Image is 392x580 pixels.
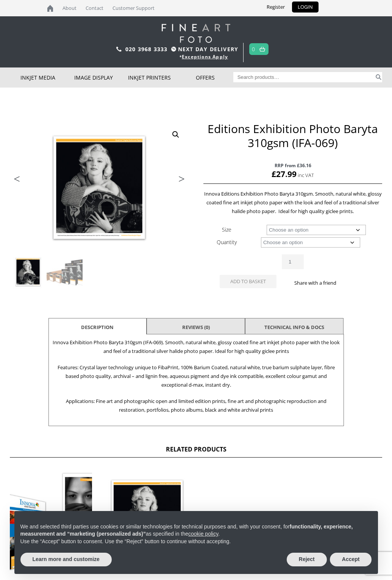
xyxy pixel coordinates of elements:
img: Editions Exhibition Photo Baryta 310gsm (IFA-069) [10,254,46,290]
strong: functionality, experience, measurement and “marketing (personalized ads)” [20,524,353,537]
a: TECHNICAL INFO & DOCS [264,320,324,334]
h1: Editions Exhibition Photo Baryta 310gsm (IFA-069) [203,122,382,150]
img: Editions Exhibition Photo Baryta 310gsm (IFA-069) [10,122,189,254]
input: Product quantity [282,254,304,269]
a: LOGIN [292,2,319,13]
span: £ [272,169,276,179]
span: RRP from £36.16 [203,161,382,170]
img: Innova FibaPrint Ultra Smooth Gloss 285gsm (IFA-049) [10,469,92,572]
img: time.svg [171,47,176,52]
bdi: 27.99 [272,169,297,179]
img: basket.svg [259,47,265,52]
div: Notice [8,505,384,580]
p: Applications: Fine art and photographic open and limited edition prints, fine art and photographi... [53,397,340,414]
p: Use the “Accept” button to consent. Use the “Reject” button to continue without accepting. [20,538,372,546]
a: Reviews (0) [182,320,210,334]
button: Search [375,72,382,82]
a: 020 3968 3333 [125,45,168,53]
img: email sharing button [356,280,362,286]
p: Share with a friend [293,279,337,287]
a: cookie policy [188,531,218,537]
a: Description [81,320,114,334]
label: Quantity [217,238,237,246]
img: phone.svg [116,47,122,52]
img: twitter sharing button [347,280,353,286]
img: Editions Exhibition Photo Baryta 310gsm (IFA-069) - Image 2 [47,254,82,290]
p: Innova Editions Exhibition Photo Baryta 310gsm. Smooth, natural white, glossy coated fine art ink... [203,190,382,216]
a: 0 [252,44,255,55]
a: View full-screen image gallery [169,128,183,141]
button: Reject [287,553,327,566]
img: logo-white.svg [162,24,230,43]
span: NEXT DAY DELIVERY [169,45,238,53]
img: Editions Exhibition Cotton Gloss 335gsm (IFA-045) [106,469,188,572]
h2: Related products [10,445,382,458]
button: Add to basket [220,275,276,288]
input: Search products… [233,72,375,82]
button: Learn more and customize [20,553,112,566]
label: Size [222,226,231,233]
img: Editions Exhibition Photo Baryta 310gsm (IFA-069) - Image 2 [189,122,367,254]
button: Accept [330,553,372,566]
p: Features: Crystal layer technology unique to FibaPrint, 100% Barium Coated, natural white, true b... [53,363,340,389]
img: facebook sharing button [337,280,344,286]
p: We and selected third parties use cookies or similar technologies for technical purposes and, wit... [20,523,372,538]
p: Innova Exhibition Photo Baryta 310gsm (IFA-069). Smooth, natural white, glossy coated fine art in... [53,338,340,356]
a: Exceptions Apply [182,53,228,60]
a: Register [261,2,290,13]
